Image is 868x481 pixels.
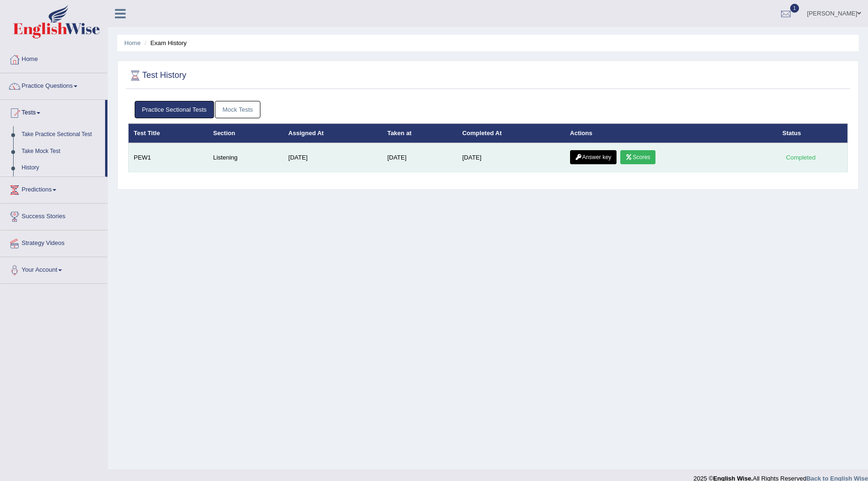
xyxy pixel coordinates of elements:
[0,73,107,97] a: Practice Questions
[215,101,260,118] a: Mock Tests
[783,153,819,162] div: Completed
[17,143,105,160] a: Take Mock Test
[777,123,848,143] th: Status
[129,143,208,172] td: PEW1
[17,160,105,176] a: History
[0,230,107,254] a: Strategy Videos
[17,126,105,143] a: Take Practice Sectional Test
[0,257,107,281] a: Your Account
[790,4,799,13] span: 1
[124,39,141,46] a: Home
[0,204,107,227] a: Success Stories
[208,123,283,143] th: Section
[570,150,617,164] a: Answer key
[0,46,107,70] a: Home
[283,123,382,143] th: Assigned At
[620,150,655,164] a: Scores
[283,143,382,172] td: [DATE]
[0,100,105,123] a: Tests
[208,143,283,172] td: Listening
[129,123,208,143] th: Test Title
[0,177,107,200] a: Predictions
[128,69,186,83] h2: Test History
[382,123,457,143] th: Taken at
[135,101,214,118] a: Practice Sectional Tests
[565,123,777,143] th: Actions
[457,143,565,172] td: [DATE]
[142,38,187,47] li: Exam History
[457,123,565,143] th: Completed At
[382,143,457,172] td: [DATE]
